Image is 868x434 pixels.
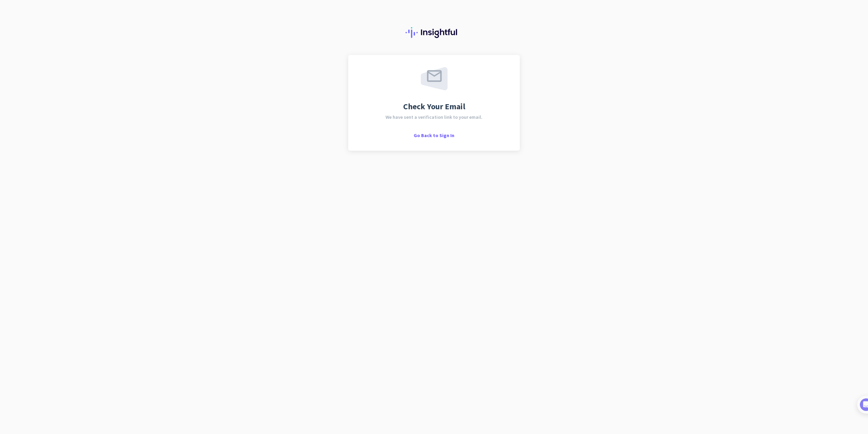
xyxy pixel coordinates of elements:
[386,115,482,119] span: We have sent a verification link to your email.
[421,67,448,90] img: email-sent
[406,27,462,38] img: Insightful
[403,102,465,111] span: Check Your Email
[414,132,454,138] span: Go Back to Sign In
